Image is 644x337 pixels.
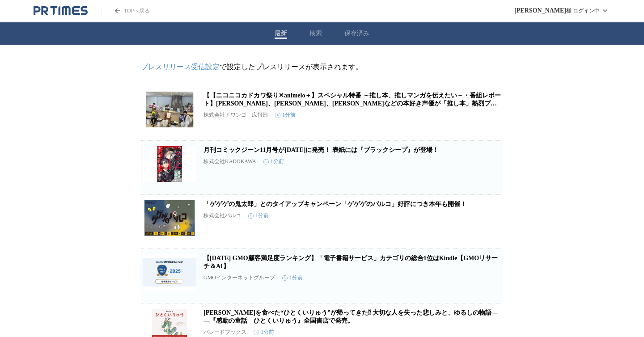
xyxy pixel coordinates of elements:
[282,274,303,282] time: 1分前
[143,254,196,290] img: 【2025年 GMO顧客満足度ランキング】「電子書籍サービス」カテゴリの総合1位はKindle【GMOリサーチ＆AI】
[248,212,269,219] time: 1分前
[344,29,369,38] button: 保存済み
[275,29,287,38] button: 最新
[101,7,150,15] a: PR TIMESのトップページはこちら
[143,92,196,127] img: 【【ニコニコカドカワ祭り✕animelo＋】スペシャル特番 ～推し本、推しマンガを伝えたい～・番組レポート】千葉翔也、久保ユリカ、西山宏太朗などの本好き声優が「推し本」熱烈プレゼン＆マンガ生朗読！
[203,111,268,119] p: 株式会社ドワンゴ 広報部
[141,63,503,72] p: で設定したプレスリリースが表示されます。
[203,329,246,336] p: パレードブックス
[34,5,88,16] a: PR TIMESのトップページはこちら
[143,200,196,236] img: 「ゲゲゲの鬼太郎」とのタイアップキャンペーン「ゲゲゲのパルコ」好評につき本年も開催！
[203,201,466,207] a: 「ゲゲゲの鬼太郎」とのタイアップキャンペーン「ゲゲゲのパルコ」好評につき本年も開催！
[141,63,220,71] a: プレスリリース受信設定
[275,111,296,119] time: 1分前
[143,146,196,182] img: 月刊コミックジーン11月号が2025年10月15日（水）に発売！ 表紙には『ブラックシープ』が登場！
[203,212,241,219] p: 株式会社パルコ
[263,158,284,165] time: 1分前
[203,147,439,153] a: 月刊コミックジーン11月号が[DATE]に発売！ 表紙には『ブラックシープ』が登場！
[203,255,498,270] a: 【[DATE] GMO顧客満足度ランキング】「電子書籍サービス」カテゴリの総合1位はKindle【GMOリサーチ＆AI】
[203,158,256,165] p: 株式会社KADOKAWA
[203,309,498,324] a: [PERSON_NAME]を食べた“ひとくいりゅう”が帰ってきた⁉ 大切な人を失った悲しみと、ゆるしの物語――『感動の童話 ひとくいりゅう』全国書店で発売。
[203,274,275,282] p: GMOインターネットグループ
[309,29,322,38] button: 検索
[254,329,274,336] time: 1分前
[203,92,501,115] a: 【【ニコニコカドカワ祭り✕animelo＋】スペシャル特番 ～推し本、推しマンガを伝えたい～・番組レポート】[PERSON_NAME]、[PERSON_NAME]、[PERSON_NAME]など...
[514,7,566,14] span: [PERSON_NAME]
